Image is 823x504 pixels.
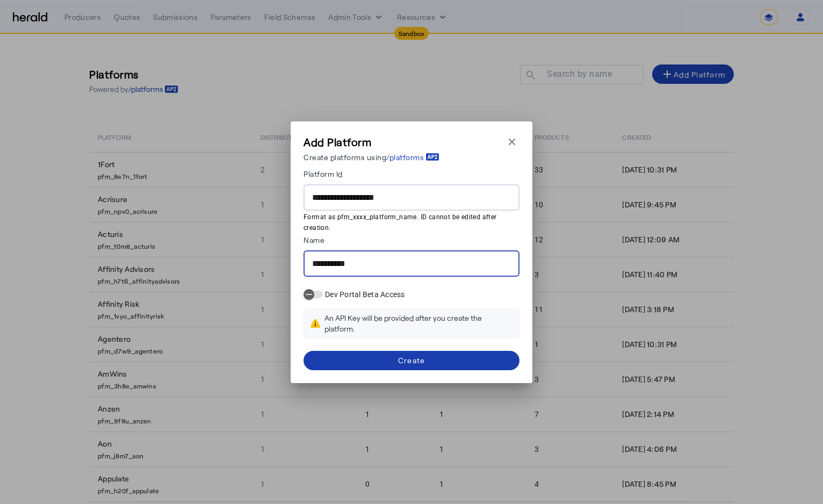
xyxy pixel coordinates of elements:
[304,169,343,178] label: Platform Id
[323,289,405,300] label: Dev Portal Beta Access
[304,134,439,149] h3: Add Platform
[304,235,324,244] label: Name
[304,211,513,233] mat-hint: Format as pfm_xxxx_platform_name. ID cannot be edited after creation.
[398,355,425,366] div: Create
[386,152,439,163] a: /platforms
[304,351,519,370] button: Create
[304,152,439,163] p: Create platforms using
[324,313,512,334] div: An API Key will be provided after you create the platform.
